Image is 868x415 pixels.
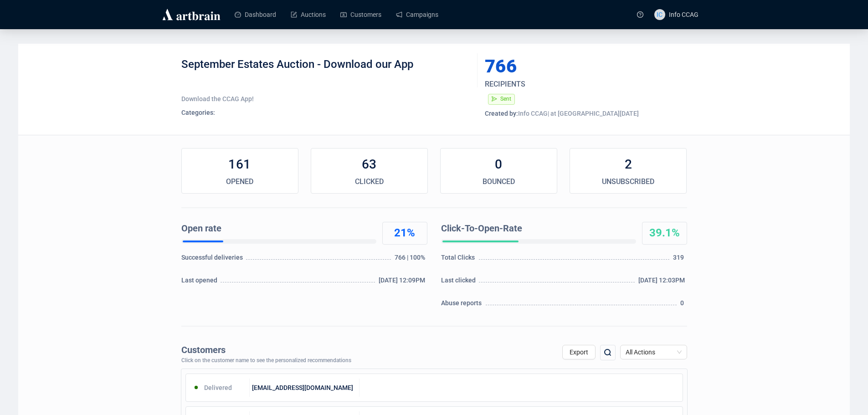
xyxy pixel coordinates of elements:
div: September Estates Auction - Download our App [181,57,471,85]
div: 39.1% [642,226,687,241]
a: Customers [340,3,381,26]
div: CLICKED [311,176,427,187]
div: Last clicked [441,276,478,289]
span: Categories: [181,109,215,116]
div: 161 [182,155,298,174]
div: Last opened [181,276,220,289]
div: [DATE] 12:09PM [379,276,427,289]
a: Campaigns [396,3,438,26]
div: Info CCAG | at [GEOGRAPHIC_DATA][DATE] [485,109,687,118]
a: Dashboard [235,3,276,26]
div: 21% [383,226,427,241]
img: logo [161,7,222,22]
div: Open rate [181,222,373,236]
div: Download the CCAG App! [181,94,471,103]
div: 766 | 100% [395,253,427,266]
div: 0 [680,298,687,312]
div: Total Clicks [441,253,478,266]
span: All Actions [626,345,682,359]
div: RECIPIENTS [485,79,652,90]
span: Created by: [485,110,518,117]
div: Click on the customer name to see the personalized recommendations [181,358,351,364]
div: [DATE] 12:03PM [638,276,687,289]
div: [EMAIL_ADDRESS][DOMAIN_NAME] [250,379,360,397]
div: 766 [485,57,644,76]
div: Delivered [186,379,250,397]
div: BOUNCED [441,176,557,187]
div: 63 [311,155,427,174]
div: Customers [181,345,351,355]
span: Sent [500,96,511,102]
a: Auctions [291,3,326,26]
div: Successful deliveries [181,253,245,266]
div: 2 [570,155,686,174]
div: Abuse reports [441,298,484,312]
button: Export [562,345,596,359]
div: UNSUBSCRIBED [570,176,686,187]
span: Export [570,348,588,356]
div: OPENED [182,176,298,187]
img: search.png [602,347,613,358]
span: IC [657,10,663,20]
div: 319 [673,253,687,266]
span: question-circle [637,11,643,18]
span: send [492,96,497,102]
div: Click-To-Open-Rate [441,222,632,236]
div: 0 [441,155,557,174]
span: Info CCAG [669,11,699,18]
